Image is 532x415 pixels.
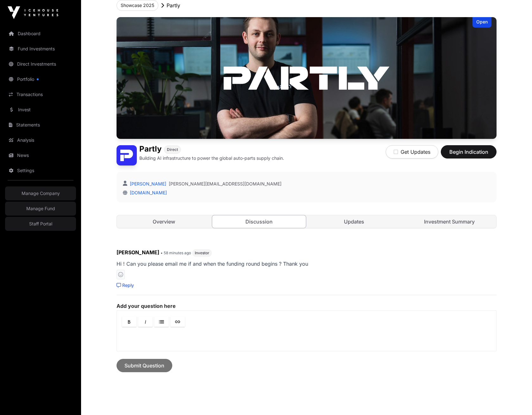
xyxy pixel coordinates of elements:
a: Statements [5,118,76,132]
img: Icehouse Ventures Logo [8,6,58,19]
div: Open [472,17,491,28]
h1: Partly [139,145,161,154]
a: Direct Investments [5,57,76,71]
a: Italic [138,316,153,327]
img: Partly [117,17,497,139]
button: Begin Indication [441,145,497,159]
a: Transactions [5,88,76,101]
a: Investment Summary [402,215,497,228]
a: [PERSON_NAME][EMAIL_ADDRESS][DOMAIN_NAME] [169,181,282,187]
img: Partly [117,145,137,165]
a: Dashboard [5,27,76,41]
a: Reply [117,282,134,289]
span: • 58 minutes ago [161,250,191,255]
a: Settings [5,164,76,178]
a: Manage Company [5,186,76,200]
a: Updates [307,215,401,228]
a: Lists [154,316,169,327]
span: Begin Indication [449,148,489,156]
a: Bold [122,316,136,327]
a: [PERSON_NAME] [129,181,166,186]
span: Direct [167,147,178,152]
span: [PERSON_NAME] [117,249,159,256]
a: Fund Investments [5,42,76,56]
a: Staff Portal [5,217,76,231]
label: Add your question here [117,303,497,309]
p: Building AI infrastructure to power the global auto-parts supply chain. [139,155,284,161]
a: Discussion [212,215,307,228]
a: Portfolio [5,72,76,86]
a: [DOMAIN_NAME] [127,190,167,195]
a: News [5,148,76,162]
a: Overview [117,215,211,228]
p: Partly [167,2,180,9]
a: Invest [5,103,76,117]
span: Investor [195,250,209,256]
button: Get Updates [386,145,438,159]
a: Link [170,316,185,327]
iframe: Chat Widget [500,385,532,415]
a: Manage Fund [5,202,76,216]
nav: Tabs [117,215,496,228]
a: Analysis [5,133,76,147]
a: Begin Indication [441,152,497,158]
p: Hi ! Can you please email me if and when the funding round begins ? Thank you [117,259,497,268]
